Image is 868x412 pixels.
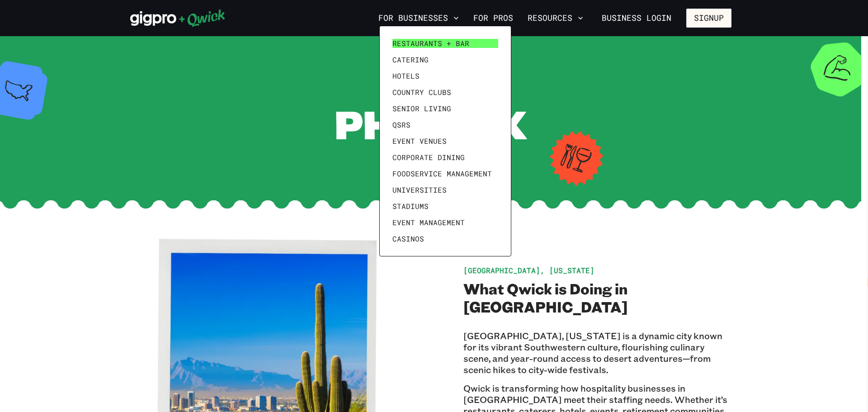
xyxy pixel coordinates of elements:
[392,71,420,81] span: Hotels
[392,55,429,64] span: Catering
[392,39,469,48] span: Restaurants + Bar
[392,153,465,162] span: Corporate Dining
[392,169,492,178] span: Foodservice Management
[392,137,447,146] span: Event Venues
[392,202,429,211] span: Stadiums
[392,234,424,243] span: Casinos
[392,218,465,227] span: Event Management
[392,88,451,97] span: Country Clubs
[392,120,410,129] span: QSRs
[392,185,447,194] span: Universities
[392,104,451,113] span: Senior Living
